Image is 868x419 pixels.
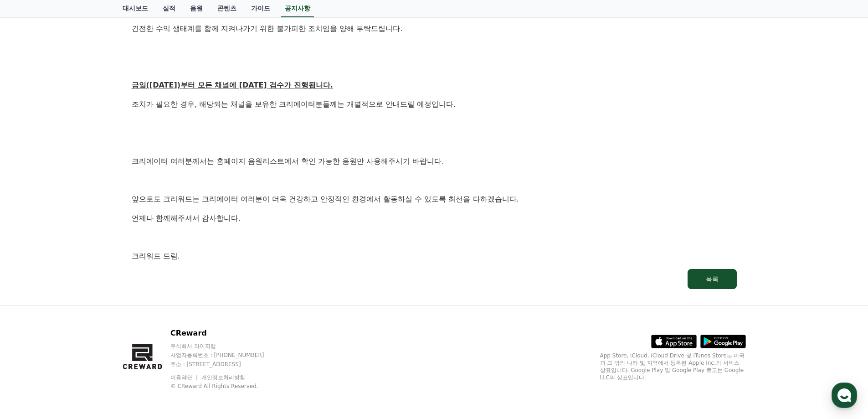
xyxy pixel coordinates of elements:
[170,352,282,359] p: 사업자등록번호 : [PHONE_NUMBER]
[141,303,152,310] span: 설정
[170,361,282,368] p: 주소 : [STREET_ADDRESS]
[706,274,719,284] div: 목록
[132,250,737,262] p: 크리워드 드림.
[170,374,199,381] a: 이용약관
[60,289,118,312] a: 대화
[3,289,60,312] a: 홈
[132,23,737,35] p: 건전한 수익 생태계를 함께 지켜나가기 위한 불가피한 조치임을 양해 부탁드립니다.
[170,383,282,390] p: © CReward All Rights Reserved.
[132,269,737,289] a: 목록
[132,98,737,110] p: 조치가 필요한 경우, 해당되는 채널을 보유한 크리에이터분들께는 개별적으로 안내드릴 예정입니다.
[201,374,245,381] a: 개인정보처리방침
[170,342,282,350] p: 주식회사 와이피랩
[29,303,34,310] span: 홈
[688,269,737,289] button: 목록
[132,193,737,205] p: 앞으로도 크리워드는 크리에이터 여러분이 더욱 건강하고 안정적인 환경에서 활동하실 수 있도록 최선을 다하겠습니다.
[132,212,737,224] p: 언제나 함께해주셔서 감사합니다.
[83,303,94,310] span: 대화
[600,352,746,381] p: App Store, iCloud, iCloud Drive 및 iTunes Store는 미국과 그 밖의 나라 및 지역에서 등록된 Apple Inc.의 서비스 상표입니다. Goo...
[170,328,282,339] p: CReward
[118,289,175,312] a: 설정
[132,81,333,89] u: 금일([DATE])부터 모든 채널에 [DATE] 검수가 진행됩니다.
[132,155,737,167] p: 크리에이터 여러분께서는 홈페이지 음원리스트에서 확인 가능한 음원만 사용해주시기 바랍니다.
